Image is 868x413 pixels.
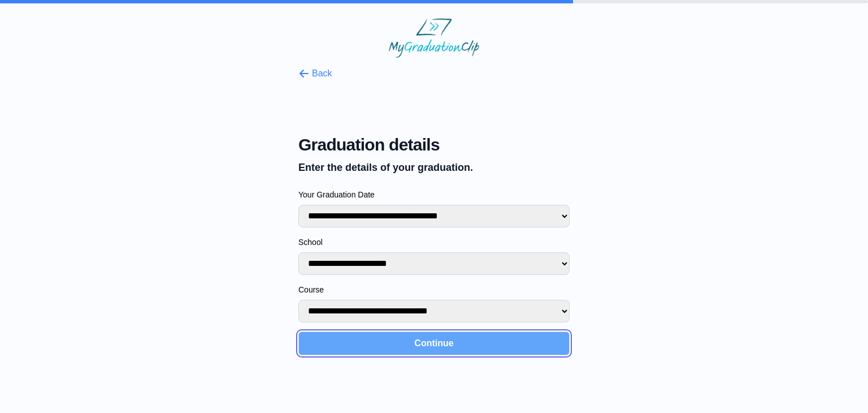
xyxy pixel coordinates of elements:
img: MyGraduationClip [389,18,479,58]
label: School [298,236,570,248]
button: Continue [298,332,570,355]
p: Enter the details of your graduation. [298,160,570,175]
label: Course [298,284,570,295]
button: Back [298,67,332,80]
label: Your Graduation Date [298,189,570,200]
span: Graduation details [298,135,570,155]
